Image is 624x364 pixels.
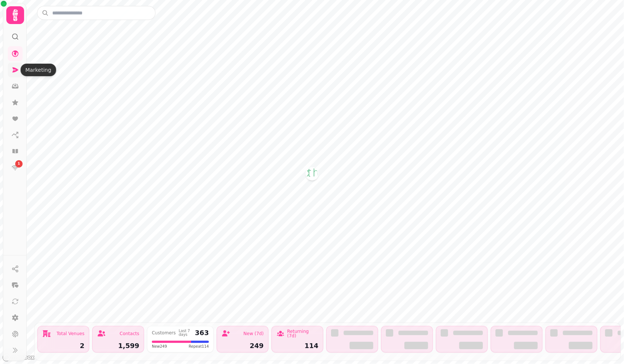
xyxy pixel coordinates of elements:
[189,344,209,349] span: Repeat 114
[195,330,209,336] div: 363
[152,331,176,335] div: Customers
[306,168,318,182] div: Map marker
[243,331,264,336] div: New (7d)
[2,353,35,362] a: Mapbox logo
[97,343,139,349] div: 1,599
[120,331,139,336] div: Contacts
[306,168,318,180] button: Project House
[221,343,264,349] div: 249
[276,343,318,349] div: 114
[8,160,23,175] a: 1
[179,329,192,337] div: Last 7 days
[21,64,56,76] div: Marketing
[287,329,318,338] div: Returning (7d)
[42,343,84,349] div: 2
[57,331,84,336] div: Total Venues
[152,344,167,349] span: New 249
[18,161,20,166] span: 1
